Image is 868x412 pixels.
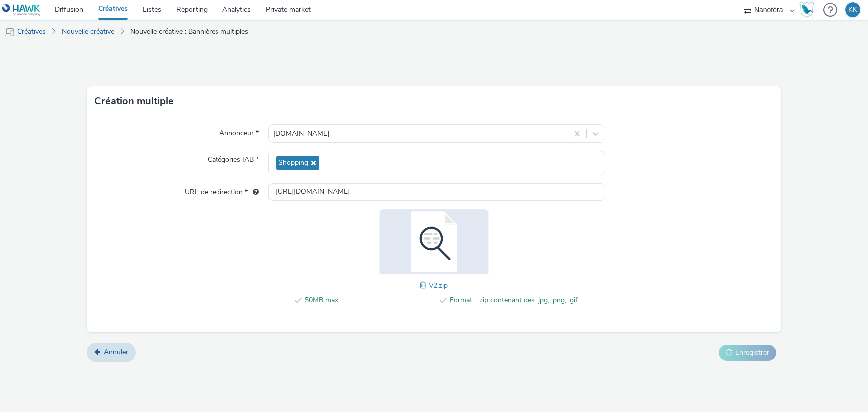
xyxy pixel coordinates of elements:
[248,187,259,197] div: L'URL de redirection sera utilisée comme URL de validation avec certains SSP et ce sera l'URL de ...
[216,124,263,138] label: Annonceur *
[305,294,433,306] span: 50MB max
[181,183,263,197] label: URL de redirection *
[104,347,128,357] span: Annuler
[279,159,309,167] span: Shopping
[450,294,578,306] span: Format : .zip contenant des .jpg, .png, .gif
[204,151,263,165] label: Catégories IAB *
[799,2,814,18] img: Hawk Academy
[87,343,136,362] a: Annuler
[125,20,253,44] a: Nouvelle créative : Bannières multiples
[57,20,119,44] a: Nouvelle créative
[5,27,15,37] img: mobile
[799,2,818,18] a: Hawk Academy
[719,345,776,361] button: Enregistrer
[735,348,769,357] span: Enregistrer
[369,209,499,274] img: V2.zip
[2,4,41,16] img: undefined Logo
[848,2,857,17] div: KK
[94,94,174,109] h3: Création multiple
[429,281,448,290] span: V2.zip
[268,183,605,201] input: url...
